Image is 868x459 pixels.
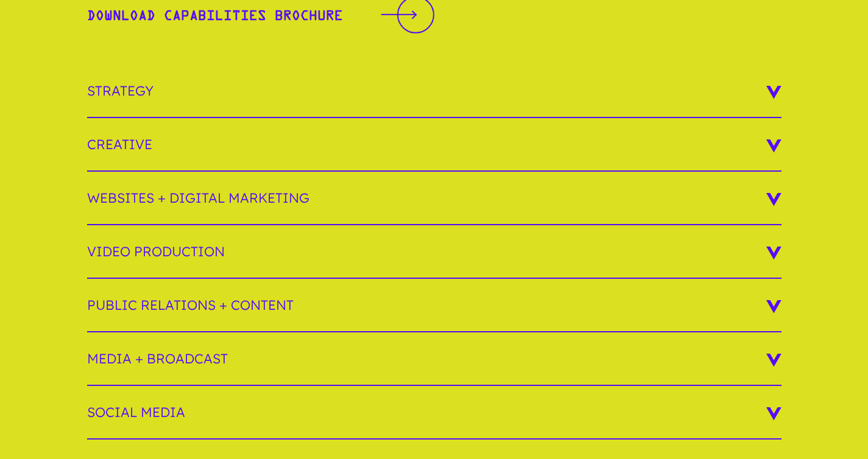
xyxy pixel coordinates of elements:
[87,279,782,332] h3: Public Relations + Content
[87,332,782,386] h3: Media + Broadcast
[87,225,782,279] h3: Video Production
[87,118,782,172] h3: Creative
[87,386,782,440] h3: Social Media
[87,172,782,225] h3: Websites + Digital Marketing
[87,65,782,118] h3: Strategy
